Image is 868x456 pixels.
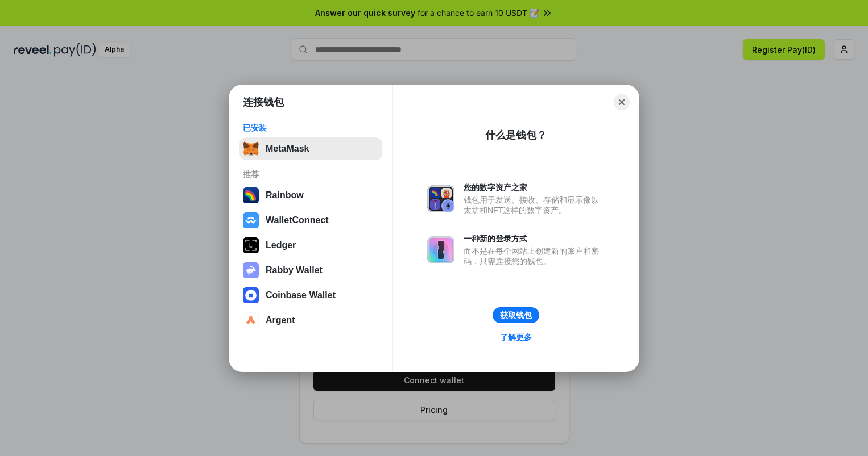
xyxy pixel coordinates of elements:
button: Argent [239,309,382,332]
div: Coinbase Wallet [266,290,336,300]
div: 什么是钱包？ [485,128,547,142]
button: Close [614,94,630,110]
div: Ledger [266,240,296,250]
img: svg+xml,%3Csvg%20fill%3D%22none%22%20height%3D%2233%22%20viewBox%3D%220%200%2035%2033%22%20width%... [243,141,259,157]
div: 一种新的登录方式 [464,233,605,244]
div: 已安装 [243,123,379,133]
div: 了解更多 [500,332,532,342]
button: Rabby Wallet [239,259,382,282]
img: svg+xml,%3Csvg%20xmlns%3D%22http%3A%2F%2Fwww.w3.org%2F2000%2Fsvg%22%20width%3D%2228%22%20height%3... [243,237,259,253]
div: 获取钱包 [500,310,532,320]
div: 推荐 [243,169,379,179]
div: 而不是在每个网站上创建新的账户和密码，只需连接您的钱包。 [464,246,605,266]
a: 了解更多 [493,330,539,345]
div: MetaMask [266,144,309,154]
img: svg+xml,%3Csvg%20xmlns%3D%22http%3A%2F%2Fwww.w3.org%2F2000%2Fsvg%22%20fill%3D%22none%22%20viewBox... [427,185,454,212]
div: 钱包用于发送、接收、存储和显示像以太坊和NFT这样的数字资产。 [464,195,605,215]
button: WalletConnect [239,209,382,232]
button: Ledger [239,234,382,257]
h1: 连接钱包 [243,95,284,109]
div: WalletConnect [266,215,329,225]
div: Rainbow [266,190,304,200]
img: svg+xml,%3Csvg%20xmlns%3D%22http%3A%2F%2Fwww.w3.org%2F2000%2Fsvg%22%20fill%3D%22none%22%20viewBox... [427,236,454,263]
div: 您的数字资产之家 [464,182,605,193]
div: Rabby Wallet [266,265,323,275]
img: svg+xml,%3Csvg%20width%3D%2228%22%20height%3D%2228%22%20viewBox%3D%220%200%2028%2028%22%20fill%3D... [243,212,259,228]
button: Coinbase Wallet [239,284,382,307]
img: svg+xml,%3Csvg%20width%3D%2228%22%20height%3D%2228%22%20viewBox%3D%220%200%2028%2028%22%20fill%3D... [243,312,259,328]
button: 获取钱包 [493,307,539,323]
button: Rainbow [239,184,382,207]
div: Argent [266,315,295,325]
img: svg+xml,%3Csvg%20xmlns%3D%22http%3A%2F%2Fwww.w3.org%2F2000%2Fsvg%22%20fill%3D%22none%22%20viewBox... [243,262,259,278]
img: svg+xml,%3Csvg%20width%3D%2228%22%20height%3D%2228%22%20viewBox%3D%220%200%2028%2028%22%20fill%3D... [243,287,259,303]
img: svg+xml,%3Csvg%20width%3D%22120%22%20height%3D%22120%22%20viewBox%3D%220%200%20120%20120%22%20fil... [243,187,259,203]
button: MetaMask [239,137,382,160]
